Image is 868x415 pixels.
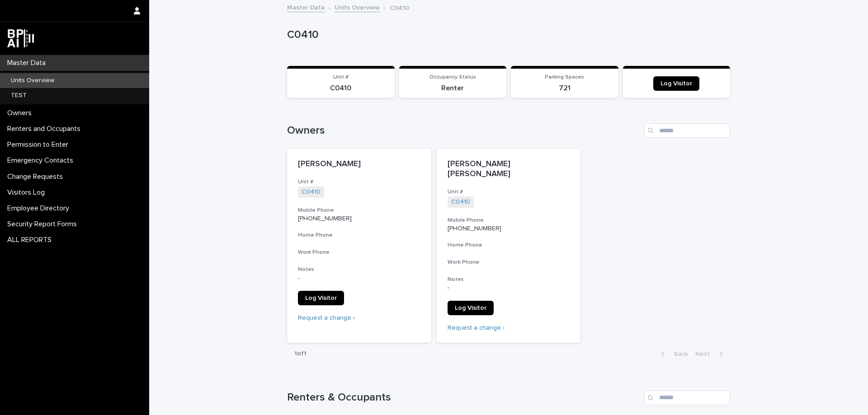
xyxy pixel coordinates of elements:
a: Units Overview [335,2,380,12]
p: [PERSON_NAME] [PERSON_NAME] [448,159,570,179]
h1: Renters & Occupants [287,391,641,404]
p: - [298,275,420,282]
h3: Mobile Phone [448,217,570,224]
p: [PERSON_NAME] [298,159,420,169]
p: Change Requests [4,173,70,181]
button: Back [654,350,692,358]
button: Next [692,350,730,358]
input: Search [644,123,730,138]
img: dwgmcNfxSF6WIOOXiGgu [7,29,34,47]
p: TEST [4,92,34,99]
a: Master Data [287,2,325,12]
p: Visitors Log [4,188,52,197]
p: C0410 [292,84,389,93]
a: Log Visitor [448,301,494,315]
h3: Mobile Phone [298,207,420,214]
a: C0410 [451,198,470,206]
p: Security Report Forms [4,220,84,228]
a: [PERSON_NAME] [PERSON_NAME]Unit #C0410 Mobile Phone[PHONE_NUMBER]Home PhoneWork PhoneNotes-Log Vi... [437,149,581,342]
h3: Unit # [298,178,420,186]
p: Units Overview [4,77,61,84]
p: 721 [516,84,613,93]
a: Log Visitor [298,291,344,305]
a: Log Visitor [653,76,699,91]
p: C0410 [390,2,409,12]
p: 1 of 1 [287,343,314,365]
p: Emergency Contacts [4,156,80,165]
span: Occupancy Status [429,75,476,80]
a: [PHONE_NUMBER] [448,225,501,232]
input: Search [644,391,730,405]
h3: Notes [448,276,570,283]
h3: Notes [298,266,420,273]
h3: Work Phone [448,259,570,266]
h3: Unit # [448,188,570,196]
p: Employee Directory [4,204,76,213]
a: C0410 [302,188,321,196]
a: [PERSON_NAME]Unit #C0410 Mobile Phone[PHONE_NUMBER]Home PhoneWork PhoneNotes-Log VisitorRequest a... [287,149,431,342]
span: Unit # [333,75,349,80]
p: Owners [4,109,39,117]
h3: Home Phone [448,242,570,249]
p: - [448,284,570,292]
p: Renters and Occupants [4,125,88,133]
h3: Work Phone [298,249,420,256]
span: Log Visitor [305,295,337,301]
p: Master Data [4,59,53,67]
p: C0410 [287,28,726,42]
p: Permission to Enter [4,140,75,149]
span: Parking Spaces [545,75,584,80]
a: Request a change › [298,315,355,321]
h1: Owners [287,124,641,137]
a: [PHONE_NUMBER] [298,215,352,222]
p: ALL REPORTS [4,236,59,244]
span: Log Visitor [660,80,692,87]
h3: Home Phone [298,232,420,239]
span: Next [695,351,715,357]
p: Renter [405,84,501,93]
a: Request a change › [448,325,505,331]
span: Log Visitor [455,305,486,311]
span: Back [669,351,688,357]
